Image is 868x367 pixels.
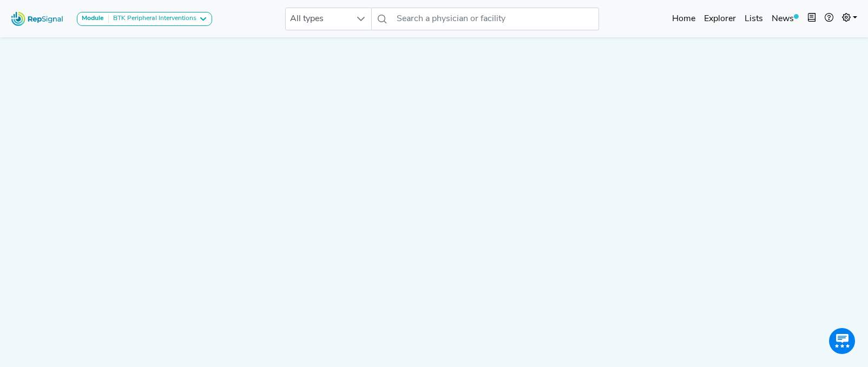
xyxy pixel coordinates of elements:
[767,8,803,30] a: News
[803,8,820,30] button: Intel Book
[286,8,351,30] span: All types
[392,8,599,30] input: Search a physician or facility
[700,8,740,30] a: Explorer
[668,8,700,30] a: Home
[109,15,196,23] div: BTK Peripheral Interventions
[740,8,767,30] a: Lists
[77,12,212,26] button: ModuleBTK Peripheral Interventions
[82,15,104,22] strong: Module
